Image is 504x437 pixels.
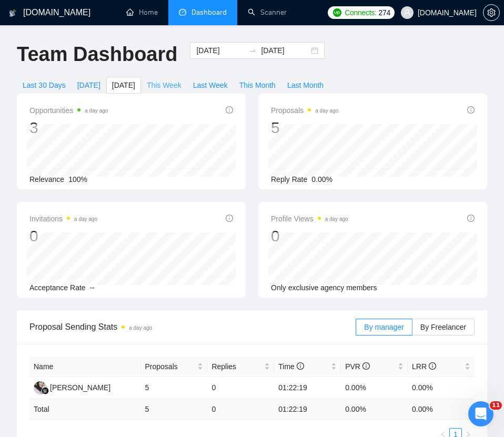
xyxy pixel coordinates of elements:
[207,399,274,420] td: 0
[341,399,408,420] td: 0.00 %
[72,77,106,94] button: [DATE]
[106,77,141,94] button: [DATE]
[211,361,262,372] span: Replies
[193,79,228,91] span: Last Week
[34,381,47,394] img: FF
[191,8,227,17] span: Dashboard
[145,361,196,372] span: Proposals
[141,377,208,399] td: 5
[271,226,348,246] div: 0
[364,323,404,331] span: By manager
[23,79,66,91] span: Last 30 Days
[141,357,208,377] th: Proposals
[68,175,87,184] span: 100%
[77,79,100,91] span: [DATE]
[226,106,233,114] span: info-circle
[187,77,234,94] button: Last Week
[408,377,475,399] td: 0.00%
[248,8,287,17] a: searchScanner
[271,212,348,225] span: Profile Views
[29,399,141,420] td: Total
[29,212,97,225] span: Invitations
[271,175,307,184] span: Reply Rate
[17,77,72,94] button: Last 30 Days
[50,382,110,393] div: [PERSON_NAME]
[408,399,475,420] td: 0.00 %
[112,79,135,91] span: [DATE]
[278,362,304,371] span: Time
[379,7,390,18] span: 274
[345,362,370,371] span: PVR
[297,362,304,370] span: info-circle
[315,108,338,114] time: a day ago
[274,399,341,420] td: 01:22:19
[271,283,377,292] span: Only exclusive agency members
[29,118,108,138] div: 3
[42,387,49,394] img: gigradar-bm.png
[271,104,338,117] span: Proposals
[248,46,257,55] span: swap-right
[29,104,108,117] span: Opportunities
[85,108,108,114] time: a day ago
[261,45,309,56] input: End date
[429,362,436,370] span: info-circle
[141,399,208,420] td: 5
[271,118,338,138] div: 5
[129,325,152,331] time: a day ago
[281,77,329,94] button: Last Month
[274,377,341,399] td: 01:22:19
[333,8,341,17] img: upwork-logo.png
[311,175,332,184] span: 0.00%
[483,4,500,21] button: setting
[34,383,110,391] a: FF[PERSON_NAME]
[248,46,257,55] span: to
[74,216,97,222] time: a day ago
[207,357,274,377] th: Replies
[126,8,158,17] a: homeHome
[341,377,408,399] td: 0.00%
[483,8,499,17] span: setting
[412,362,436,371] span: LRR
[287,79,324,91] span: Last Month
[467,106,475,114] span: info-circle
[196,45,244,56] input: Start date
[141,77,187,94] button: This Week
[90,283,95,292] span: --
[29,175,64,184] span: Relevance
[239,79,276,91] span: This Month
[147,79,182,91] span: This Week
[420,323,466,331] span: By Freelancer
[207,377,274,399] td: 0
[467,215,475,222] span: info-circle
[29,357,141,377] th: Name
[9,5,16,22] img: logo
[29,226,97,246] div: 0
[29,283,86,292] span: Acceptance Rate
[234,77,281,94] button: This Month
[29,320,356,333] span: Proposal Sending Stats
[345,7,376,18] span: Connects:
[362,362,370,370] span: info-circle
[226,215,233,222] span: info-circle
[483,8,500,17] a: setting
[325,216,348,222] time: a day ago
[468,401,493,426] iframe: Intercom live chat
[490,401,502,410] span: 11
[404,9,411,16] span: user
[179,8,186,16] span: dashboard
[17,42,177,67] h1: Team Dashboard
